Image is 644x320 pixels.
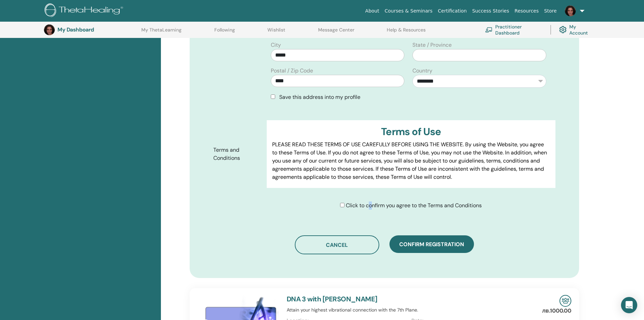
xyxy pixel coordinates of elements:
a: Help & Resources [387,27,426,38]
label: Country [412,67,432,75]
a: Success Stories [470,5,512,17]
span: Save this address into my profile [279,93,360,101]
label: City [271,41,281,49]
p: Lor IpsumDolorsi.ame Cons adipisci elits do eiusm tem incid, utl etdol, magnaali eni adminimve qu... [272,187,550,284]
button: Confirm registration [389,235,474,253]
button: Cancel [295,235,379,254]
img: cog.svg [559,24,567,35]
h3: Terms of Use [272,126,550,138]
p: PLEASE READ THESE TERMS OF USE CAREFULLY BEFORE USING THE WEBSITE. By using the Website, you agre... [272,141,550,181]
span: Cancel [326,241,348,249]
a: My Account [559,22,593,37]
img: logo.png [45,3,125,19]
p: лв.1000.00 [542,307,571,315]
a: Message Center [318,27,354,38]
label: State / Province [412,41,452,49]
a: Certification [435,5,469,17]
p: Attain your highest vibrational connection with the 7th Plane. [287,306,536,314]
img: chalkboard-teacher.svg [485,27,493,33]
a: DNA 3 with [PERSON_NAME] [287,295,378,303]
a: Wishlist [267,27,285,38]
a: Practitioner Dashboard [485,22,542,37]
span: Click to confirm you agree to the Terms and Conditions [346,202,482,209]
label: Terms and Conditions [208,144,267,165]
span: Confirm registration [399,241,464,248]
a: Store [542,5,559,17]
img: default.jpg [565,5,576,16]
a: Resources [512,5,542,17]
div: Open Intercom Messenger [621,297,637,313]
a: Following [214,27,235,38]
h3: My Dashboard [57,26,125,33]
a: My ThetaLearning [141,27,182,38]
a: About [362,5,382,17]
img: default.jpg [44,24,55,35]
img: In-Person Seminar [559,295,571,307]
a: Courses & Seminars [382,5,435,17]
label: Postal / Zip Code [271,67,313,75]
